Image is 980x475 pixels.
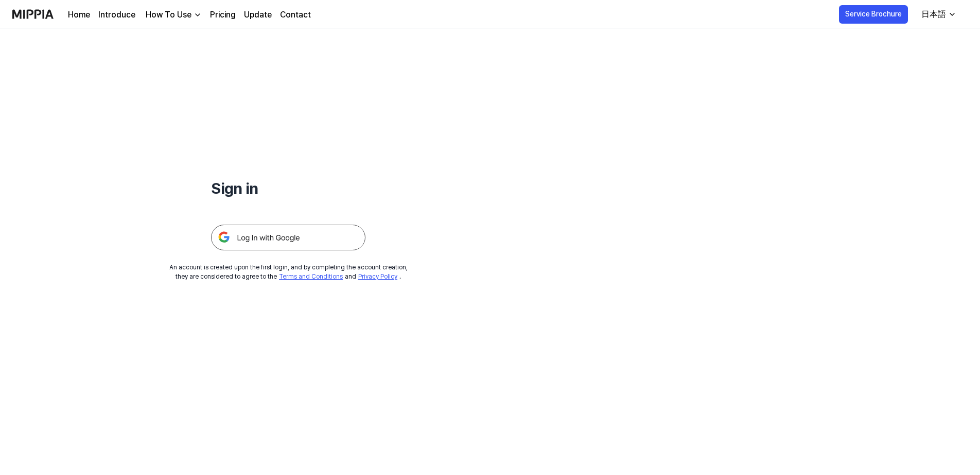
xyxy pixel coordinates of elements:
[280,9,311,21] a: Contact
[194,11,202,19] img: down
[358,273,397,280] a: Privacy Policy
[144,9,202,21] button: How To Use
[169,263,408,281] div: An account is created upon the first login, and by completing the account creation, they are cons...
[913,4,962,25] button: 日本語
[68,9,90,21] a: Home
[919,8,948,21] div: 日本語
[839,5,908,24] button: Service Brochure
[211,177,365,200] h1: Sign in
[211,225,365,250] img: 구글 로그인 버튼
[144,9,194,21] div: How To Use
[98,9,135,21] a: Introduce
[210,9,236,21] a: Pricing
[279,273,343,280] a: Terms and Conditions
[244,9,272,21] a: Update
